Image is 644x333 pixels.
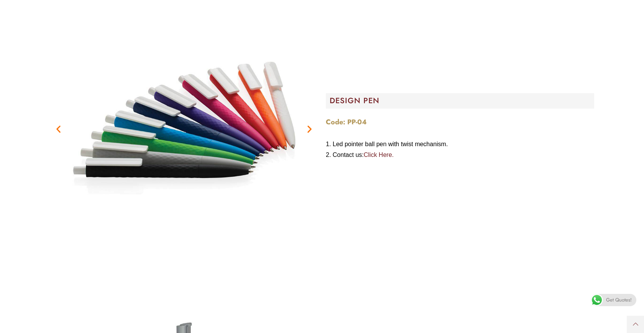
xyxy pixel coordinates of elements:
[364,152,394,158] a: Click Here.
[326,117,367,127] strong: Code: PP-04
[54,124,63,134] div: Previous slide
[326,139,594,150] li: Led pointer ball pen with twist mechanism.
[326,150,594,160] li: Contact us:
[330,97,594,105] h2: DESIGN PEN
[606,294,632,306] span: Get Quotes!
[305,124,314,134] div: Next slide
